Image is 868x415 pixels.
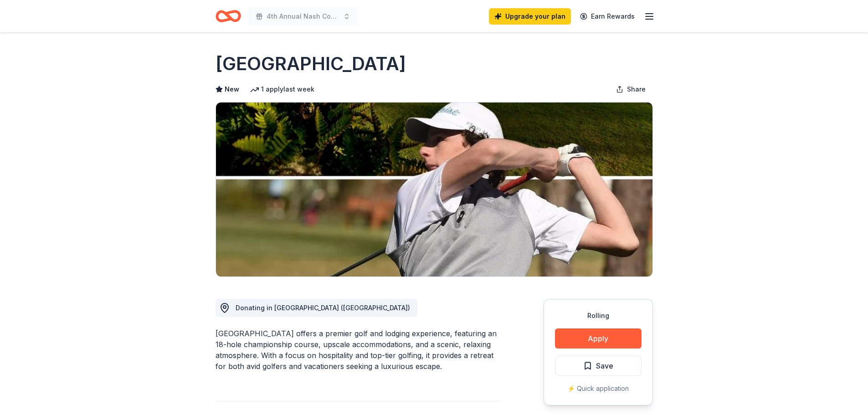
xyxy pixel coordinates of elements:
[248,7,358,26] button: 4th Annual Nash County Golf Tournament
[596,360,613,372] span: Save
[555,356,642,376] button: Save
[609,80,653,98] button: Share
[250,84,314,95] div: 1 apply last week
[267,11,339,22] span: 4th Annual Nash County Golf Tournament
[555,383,642,394] div: ⚡️ Quick application
[575,8,640,25] a: Earn Rewards
[216,5,241,27] a: Home
[555,310,642,321] div: Rolling
[236,304,410,312] span: Donating in [GEOGRAPHIC_DATA] ([GEOGRAPHIC_DATA])
[555,328,642,348] button: Apply
[216,328,500,372] div: [GEOGRAPHIC_DATA] offers a premier golf and lodging experience, featuring an 18-hole championship...
[216,102,652,277] img: Image for Beau Rivage Golf & Resort
[225,84,239,95] span: New
[216,51,406,77] h1: [GEOGRAPHIC_DATA]
[489,8,571,25] a: Upgrade your plan
[627,84,646,95] span: Share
